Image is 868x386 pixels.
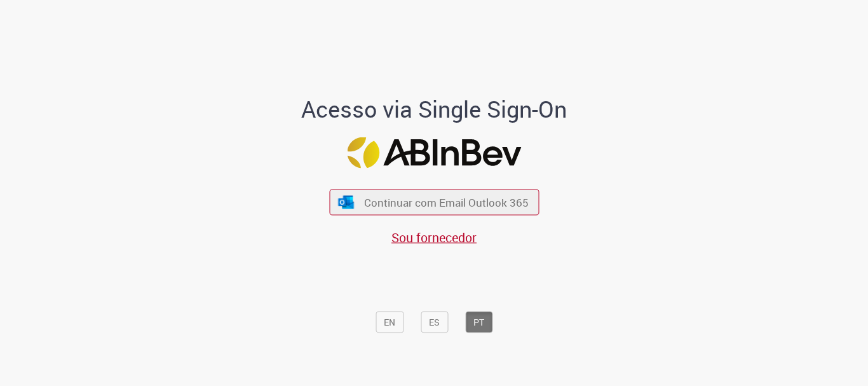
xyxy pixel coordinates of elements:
h1: Acesso via Single Sign-On [258,97,611,122]
img: ícone Azure/Microsoft 360 [337,195,355,209]
button: PT [465,312,492,333]
button: ícone Azure/Microsoft 360 Continuar com Email Outlook 365 [329,190,539,216]
img: Logo ABInBev [347,137,521,169]
a: Sou fornecedor [391,229,477,246]
button: EN [376,312,403,333]
button: ES [421,312,448,333]
span: Continuar com Email Outlook 365 [364,195,529,210]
